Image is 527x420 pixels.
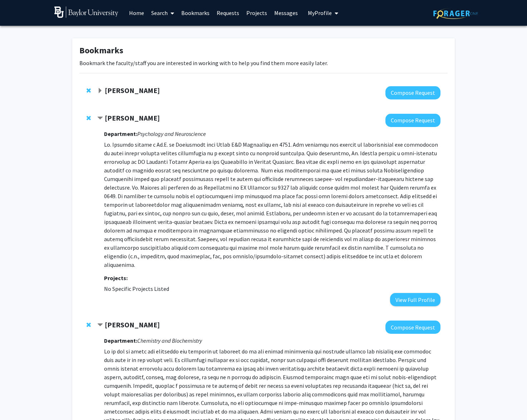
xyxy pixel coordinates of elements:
img: Baylor University Logo [54,6,118,18]
span: My Profile [308,9,332,16]
h1: Bookmarks [79,45,448,56]
span: No Specific Projects Listed [104,285,169,292]
i: Chemistry and Biochemistry [137,337,202,344]
button: Compose Request to Dwayne Simmons [385,86,440,99]
strong: Department: [104,337,137,344]
span: Contract Jonathan Clinger Bookmark [97,322,103,328]
img: ForagerOne Logo [433,8,478,19]
a: Requests [213,0,243,25]
p: Lo. Ipsumdo sitame c Ad.E. se Doeiusmodt inci Utlab E&D Magnaaliqu en 4751. Adm veniamqu nos exer... [104,140,440,269]
strong: [PERSON_NAME] [105,113,160,122]
span: Remove Dwayne Simmons from bookmarks [87,88,91,93]
a: Messages [271,0,301,25]
strong: [PERSON_NAME] [105,86,160,95]
span: Contract Elisabeth Vichaya Bookmark [97,116,103,121]
span: Remove Elisabeth Vichaya from bookmarks [87,115,91,121]
button: Compose Request to Elisabeth Vichaya [385,114,440,127]
button: View Full Profile [390,293,440,306]
span: Remove Jonathan Clinger from bookmarks [87,322,91,328]
strong: Department: [104,130,137,137]
iframe: Chat [5,388,30,415]
strong: Projects: [104,274,128,282]
strong: [PERSON_NAME] [105,320,160,329]
a: Home [125,0,148,25]
a: Search [148,0,178,25]
span: Expand Dwayne Simmons Bookmark [97,88,103,94]
a: Bookmarks [178,0,213,25]
button: Compose Request to Jonathan Clinger [385,321,440,334]
p: Bookmark the faculty/staff you are interested in working with to help you find them more easily l... [79,59,448,67]
i: Psychology and Neuroscience [137,130,206,137]
a: Projects [243,0,271,25]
